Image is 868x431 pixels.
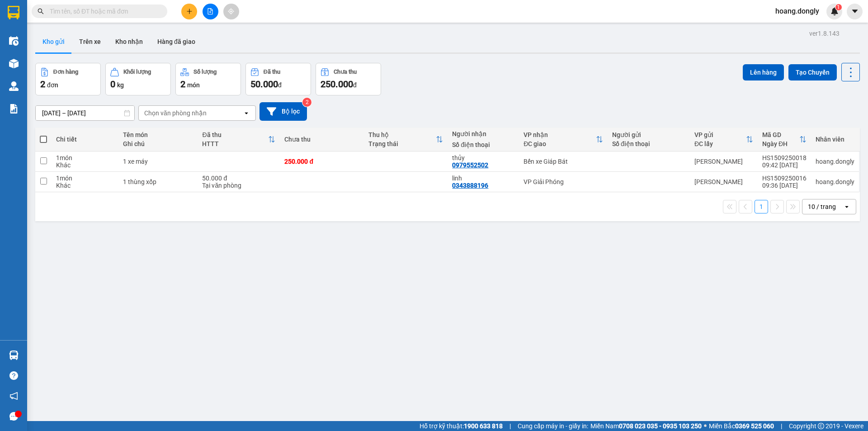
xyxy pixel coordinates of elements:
[835,4,842,10] sup: 1
[40,79,45,90] span: 2
[9,392,18,400] span: notification
[203,4,218,19] button: file-add
[816,158,854,165] div: hoang.dongly
[38,8,44,14] span: search
[56,154,114,161] div: 1 món
[207,8,213,14] span: file-add
[808,202,836,211] div: 10 / trang
[181,4,197,19] button: plus
[123,178,193,185] div: 1 thùng xốp
[284,158,359,165] div: 250.000 đ
[56,182,114,189] div: Khác
[694,131,746,138] div: VP gửi
[316,63,381,95] button: Chưa thu250.000đ
[694,178,753,185] div: [PERSON_NAME]
[788,64,837,81] button: Tạo Chuyến
[35,63,101,95] button: Đơn hàng2đơn
[36,106,134,120] input: Select a date range.
[198,128,280,152] th: Toggle SortBy
[334,69,357,75] div: Chưa thu
[420,421,503,431] span: Hỗ trợ kỹ thuật:
[175,63,241,95] button: Số lượng2món
[519,128,608,152] th: Toggle SortBy
[9,412,18,421] span: message
[368,131,436,138] div: Thu hộ
[245,63,311,95] button: Đã thu50.000đ
[709,421,774,431] span: Miền Bắc
[278,81,282,89] span: đ
[353,81,357,89] span: đ
[9,350,19,360] img: warehouse-icon
[524,158,603,165] div: Bến xe Giáp Bát
[704,424,707,428] span: ⚪️
[123,158,193,165] div: 1 xe máy
[816,136,854,143] div: Nhân viên
[202,140,268,147] div: HTTT
[762,175,807,182] div: HS1509250016
[368,140,436,147] div: Trạng thái
[762,131,799,138] div: Mã GD
[755,200,768,213] button: 1
[9,36,19,46] img: warehouse-icon
[123,69,151,75] div: Khối lượng
[690,128,758,152] th: Toggle SortBy
[223,4,239,19] button: aim
[452,130,514,137] div: Người nhận
[619,422,702,430] strong: 0708 023 035 - 0935 103 250
[302,98,311,107] sup: 2
[123,131,193,138] div: Tên món
[612,131,685,138] div: Người gửi
[830,7,839,15] img: icon-new-feature
[264,69,280,75] div: Đã thu
[816,178,854,185] div: hoang.dongly
[509,421,511,431] span: |
[452,182,488,189] div: 0343888196
[452,141,514,148] div: Số điện thoại
[9,81,19,91] img: warehouse-icon
[284,136,359,143] div: Chưa thu
[50,6,156,16] input: Tìm tên, số ĐT hoặc mã đơn
[762,182,807,189] div: 09:36 [DATE]
[202,131,268,138] div: Đã thu
[47,81,58,89] span: đơn
[694,140,746,147] div: ĐC lấy
[847,4,863,19] button: caret-down
[518,421,588,431] span: Cung cấp máy in - giấy in:
[321,79,353,90] span: 250.000
[117,81,124,89] span: kg
[524,131,596,138] div: VP nhận
[762,154,807,161] div: HS1509250018
[452,154,514,161] div: thủy
[464,422,503,430] strong: 1900 633 818
[9,104,19,114] img: solution-icon
[187,81,200,89] span: món
[35,31,72,52] button: Kho gửi
[193,69,217,75] div: Số lượng
[123,140,193,147] div: Ghi chú
[452,175,514,182] div: linh
[202,182,275,189] div: Tại văn phòng
[110,79,115,90] span: 0
[768,5,826,17] span: hoang.dongly
[8,6,19,19] img: logo-vxr
[452,161,488,169] div: 0979552502
[809,28,840,38] div: ver 1.8.143
[837,4,840,10] span: 1
[202,175,275,182] div: 50.000 đ
[105,63,171,95] button: Khối lượng0kg
[243,109,250,117] svg: open
[843,203,850,210] svg: open
[364,128,448,152] th: Toggle SortBy
[762,140,799,147] div: Ngày ĐH
[590,421,702,431] span: Miền Nam
[818,423,824,429] span: copyright
[259,102,307,121] button: Bộ lọc
[56,175,114,182] div: 1 món
[250,79,278,90] span: 50.000
[108,31,150,52] button: Kho nhận
[735,422,774,430] strong: 0369 525 060
[180,79,185,90] span: 2
[851,7,859,15] span: caret-down
[524,140,596,147] div: ĐC giao
[53,69,78,75] div: Đơn hàng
